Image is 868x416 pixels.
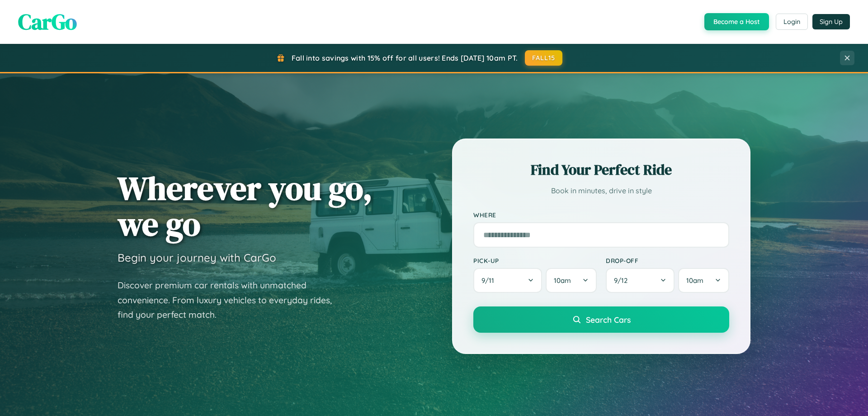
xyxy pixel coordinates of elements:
[292,53,518,62] span: Fall into savings with 15% off for all users! Ends [DATE] 10am PT.
[18,7,77,37] span: CarGo
[606,268,675,293] button: 9/12
[704,13,769,30] button: Become a Host
[473,306,729,333] button: Search Cars
[473,257,597,264] label: Pick-up
[812,14,850,29] button: Sign Up
[606,257,729,264] label: Drop-off
[614,276,632,285] span: 9 / 12
[586,315,631,325] span: Search Cars
[473,211,729,219] label: Where
[473,160,729,180] h2: Find Your Perfect Ride
[525,50,563,66] button: FALL15
[678,268,729,293] button: 10am
[118,170,373,242] h1: Wherever you go, we go
[481,276,499,285] span: 9 / 11
[776,14,808,30] button: Login
[118,278,344,322] p: Discover premium car rentals with unmatched convenience. From luxury vehicles to everyday rides, ...
[473,184,729,197] p: Book in minutes, drive in style
[546,268,597,293] button: 10am
[473,268,542,293] button: 9/11
[554,276,571,285] span: 10am
[686,276,703,285] span: 10am
[118,251,276,264] h3: Begin your journey with CarGo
